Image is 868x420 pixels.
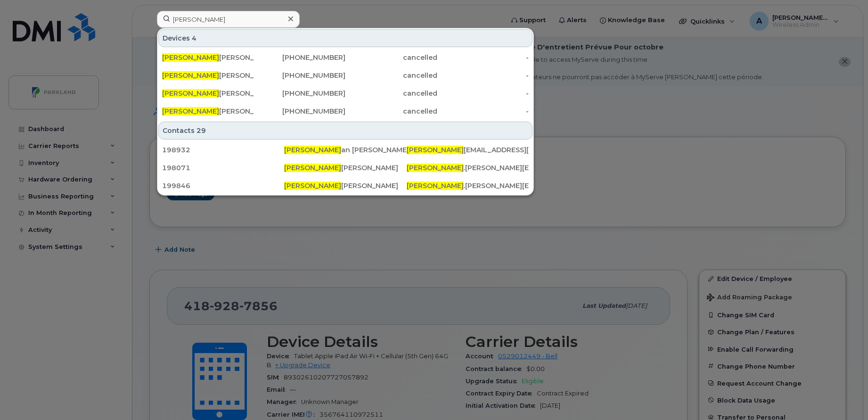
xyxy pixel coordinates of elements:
div: [PHONE_NUMBER] [254,53,346,62]
span: [PERSON_NAME] [284,181,341,190]
div: Devices [158,29,532,47]
div: [EMAIL_ADDRESS][PERSON_NAME][DOMAIN_NAME] [407,145,529,155]
div: cancelled [345,53,437,62]
div: [PHONE_NUMBER] [254,89,346,98]
a: [PERSON_NAME][PERSON_NAME][PHONE_NUMBER]cancelled- [158,67,532,84]
div: 198071 [162,163,284,173]
a: 198071[PERSON_NAME][PERSON_NAME][PERSON_NAME].[PERSON_NAME][EMAIL_ADDRESS][DOMAIN_NAME] [158,159,532,176]
div: cancelled [345,107,437,116]
span: [PERSON_NAME] [284,164,341,172]
span: [PERSON_NAME] [284,146,341,154]
div: [PERSON_NAME] [162,107,254,116]
div: - [437,107,529,116]
span: [PERSON_NAME] [162,71,219,80]
div: cancelled [345,71,437,80]
span: [PERSON_NAME] [162,107,219,115]
div: Contacts [158,122,532,140]
span: [PERSON_NAME] [162,89,219,98]
span: 29 [197,126,206,135]
span: [PERSON_NAME] [162,53,219,62]
div: .[PERSON_NAME][EMAIL_ADDRESS][DOMAIN_NAME] [407,163,529,173]
span: 4 [192,33,197,43]
a: 199846[PERSON_NAME][PERSON_NAME][PERSON_NAME].[PERSON_NAME][EMAIL_ADDRESS][DOMAIN_NAME] [158,177,532,194]
a: [PERSON_NAME][PERSON_NAME][PHONE_NUMBER]cancelled- [158,49,532,66]
div: - [437,71,529,80]
div: [PHONE_NUMBER] [254,71,346,80]
div: [PERSON_NAME] [162,89,254,98]
div: .[PERSON_NAME][EMAIL_ADDRESS][DOMAIN_NAME] [407,181,529,190]
span: [PERSON_NAME] [407,164,464,172]
a: [PERSON_NAME][PERSON_NAME][PHONE_NUMBER]cancelled- [158,103,532,120]
div: an [PERSON_NAME] [284,145,406,155]
div: 199846 [162,181,284,190]
span: [PERSON_NAME] [407,146,464,154]
a: 198932[PERSON_NAME]an [PERSON_NAME][PERSON_NAME][EMAIL_ADDRESS][PERSON_NAME][DOMAIN_NAME] [158,141,532,158]
span: [PERSON_NAME] [407,181,464,190]
div: - [437,53,529,62]
div: cancelled [345,89,437,98]
div: [PERSON_NAME] [284,181,406,190]
div: [PHONE_NUMBER] [254,107,346,116]
a: [PERSON_NAME][PERSON_NAME][PHONE_NUMBER]cancelled- [158,85,532,102]
div: [PERSON_NAME] [284,163,406,173]
div: [PERSON_NAME] [162,53,254,62]
div: [PERSON_NAME] [162,71,254,80]
div: 198932 [162,145,284,155]
div: - [437,89,529,98]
